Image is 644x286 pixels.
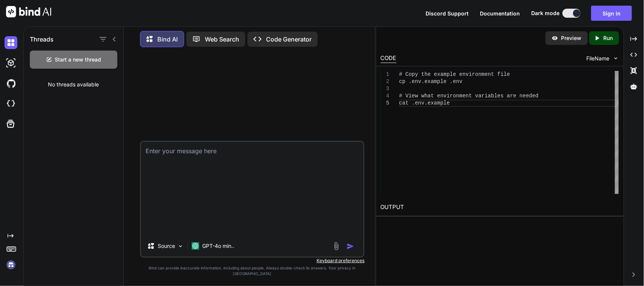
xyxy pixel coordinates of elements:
[157,35,178,44] p: Bind AI
[24,75,123,94] div: No threads available
[5,258,17,271] img: signin
[381,71,389,78] div: 1
[140,258,364,264] p: Keyboard preferences
[381,54,397,63] div: CODE
[177,243,184,249] img: Pick Models
[6,6,51,17] img: Bind AI
[5,57,17,69] img: darkAi-studio
[613,55,619,62] img: chevron down
[141,142,363,235] textarea: L'ip dolor sit ametconse adip elitse doei tempori utl etdo MAG. Aliq eni a minim ve quisnost ex u...
[399,100,450,106] span: cat .env.example
[381,78,389,85] div: 2
[426,9,469,17] button: Discord Support
[591,6,632,21] button: Sign in
[399,78,463,85] span: cp .env.example .env
[5,77,17,90] img: githubDark
[332,242,341,251] img: attachment
[202,242,234,250] p: GPT-4o min..
[480,9,520,17] button: Documentation
[5,36,17,49] img: darkChat
[158,242,175,250] p: Source
[140,265,364,277] p: Bind can provide inaccurate information, including about people. Always double-check its answers....
[30,35,54,44] h1: Threads
[552,35,558,42] img: preview
[561,34,582,42] p: Preview
[205,35,239,44] p: Web Search
[426,10,469,17] span: Discord Support
[381,92,389,100] div: 4
[604,34,613,42] p: Run
[381,85,389,92] div: 3
[587,55,610,62] span: FileName
[399,71,510,77] span: # Copy the example environment file
[381,100,389,107] div: 5
[55,56,101,63] span: Start a new thread
[480,10,520,17] span: Documentation
[266,35,312,44] p: Code Generator
[399,93,539,99] span: # View what environment variables are needed
[531,9,559,17] span: Dark mode
[347,243,354,250] img: icon
[192,242,199,250] img: GPT-4o mini
[5,97,17,110] img: cloudideIcon
[376,198,624,216] h2: OUTPUT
